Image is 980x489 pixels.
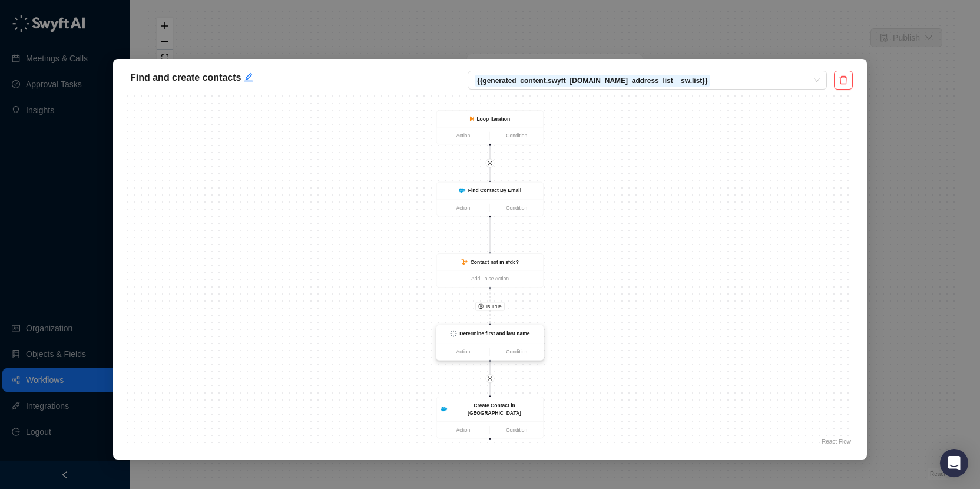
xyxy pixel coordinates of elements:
[490,132,544,140] a: Condition
[490,348,544,356] a: Condition
[436,132,489,140] a: Action
[940,449,968,477] div: Open Intercom Messenger
[476,116,510,122] strong: Loop Iteration
[471,259,519,265] strong: Contact not in sfdc?
[475,302,504,311] button: Is True
[459,331,529,336] strong: Determine first and last name
[244,71,253,85] button: Edit
[436,348,489,356] a: Action
[486,302,502,310] span: Is True
[839,75,848,85] span: delete
[490,426,544,434] a: Condition
[436,253,544,288] div: Contact not in sfdc?Add False Action
[436,204,489,212] a: Action
[488,376,493,381] span: close
[451,331,457,337] img: logo-small-inverted-DW8HDUn_.png
[822,438,851,445] a: React Flow attribution
[459,189,465,193] img: salesforce-ChMvK6Xa.png
[130,71,458,85] h5: Find and create contacts
[468,402,521,416] strong: Create Contact in [GEOGRAPHIC_DATA]
[478,304,484,309] span: close-circle
[490,204,544,212] a: Condition
[436,110,544,144] div: Loop IterationActionCondition
[436,426,489,434] a: Action
[441,407,447,411] img: salesforce-ChMvK6Xa.png
[468,187,521,193] strong: Find Contact By Email
[436,325,544,361] div: Determine first and last nameActionCondition
[477,77,708,85] strong: {{generated_content.swyft_[DOMAIN_NAME]_address_list__sw.list}}
[244,72,253,82] span: edit
[436,397,544,438] div: Create Contact in [GEOGRAPHIC_DATA]ActionCondition
[488,161,493,166] span: close
[436,182,544,216] div: Find Contact By EmailActionCondition
[436,275,543,283] a: Add False Action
